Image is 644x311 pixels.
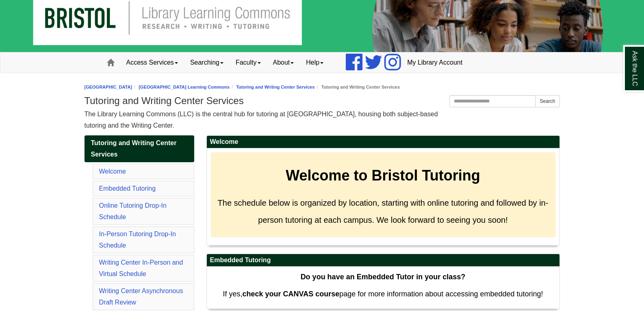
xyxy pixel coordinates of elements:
a: Welcome [99,168,126,175]
span: The Library Learning Commons (LLC) is the central hub for tutoring at [GEOGRAPHIC_DATA], housing ... [85,111,438,129]
span: If yes, page for more information about accessing embedded tutoring! [223,290,543,298]
strong: Welcome to Bristol Tutoring [286,167,480,184]
a: About [267,52,300,73]
a: [GEOGRAPHIC_DATA] Learning Commons [139,85,230,89]
a: Writing Center In-Person and Virtual Schedule [99,259,183,277]
li: Tutoring and Writing Center Services [315,83,400,91]
h2: Welcome [207,136,559,148]
h2: Embedded Tutoring [207,254,559,267]
a: Searching [184,52,230,73]
h1: Tutoring and Writing Center Services [85,95,560,107]
a: Writing Center Asynchronous Draft Review [99,287,183,306]
a: My Library Account [401,52,468,73]
a: In-Person Tutoring Drop-In Schedule [99,231,176,249]
a: Tutoring and Writing Center Services [236,85,314,89]
strong: Do you have an Embedded Tutor in your class? [301,273,466,281]
a: Online Tutoring Drop-In Schedule [99,202,167,220]
a: [GEOGRAPHIC_DATA] [85,85,132,89]
span: The schedule below is organized by location, starting with online tutoring and followed by in-per... [218,198,549,224]
a: Tutoring and Writing Center Services [85,135,194,162]
span: Tutoring and Writing Center Services [91,139,177,158]
strong: check your CANVAS course [242,290,339,298]
button: Search [535,95,559,107]
nav: breadcrumb [85,83,560,91]
a: Help [300,52,330,73]
a: Faculty [230,52,267,73]
a: Embedded Tutoring [99,185,156,192]
a: Access Services [120,52,184,73]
